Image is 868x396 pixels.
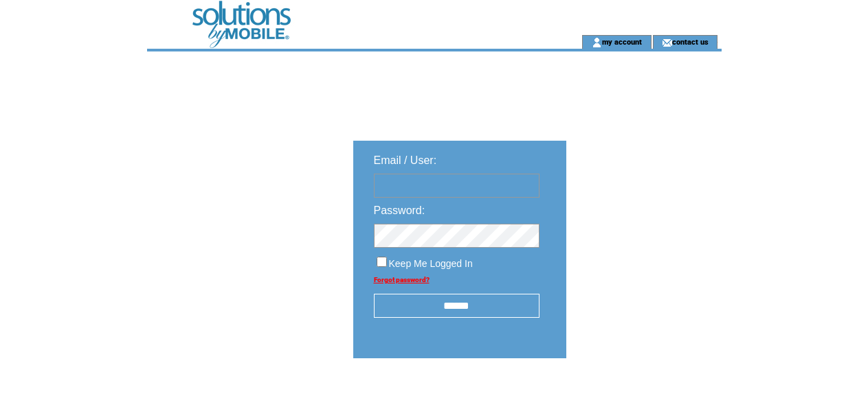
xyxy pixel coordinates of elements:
img: account_icon.gif;jsessionid=F1295C93DB6A4D233E995D1FE679E068 [592,37,602,48]
span: Keep Me Logged In [389,258,473,269]
a: Forgot password? [374,276,430,283]
img: contact_us_icon.gif;jsessionid=F1295C93DB6A4D233E995D1FE679E068 [662,37,672,48]
a: contact us [672,37,709,46]
span: Email / User: [374,154,437,166]
a: my account [602,37,642,46]
span: Password: [374,205,425,216]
